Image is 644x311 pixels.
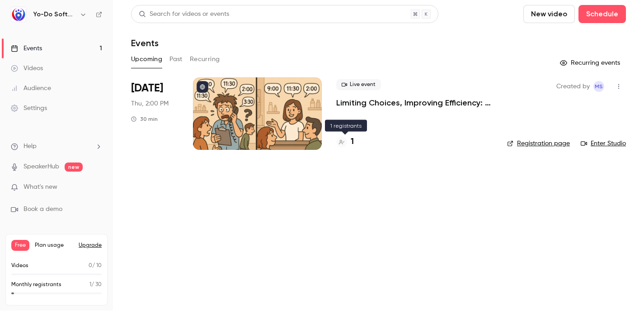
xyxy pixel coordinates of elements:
h6: Yo-Do Software [33,10,76,19]
a: Registration page [507,139,570,148]
a: 1 [336,136,354,148]
div: 30 min [131,115,158,123]
span: Mairead Staunton [593,81,604,92]
span: new [65,163,83,172]
span: Created by [556,81,590,92]
li: help-dropdown-opener [11,142,102,151]
span: Live event [336,79,381,90]
button: Past [169,52,183,67]
span: 0 [89,263,92,268]
p: Monthly registrants [11,281,61,289]
p: / 30 [89,281,102,289]
span: Plan usage [35,242,73,249]
span: Book a demo [24,205,62,214]
div: Settings [11,104,47,113]
p: Videos [11,262,28,270]
span: MS [595,81,603,92]
div: Audience [11,84,51,93]
button: Recurring [190,52,220,67]
div: Events [11,44,42,53]
span: Free [11,240,29,251]
a: SpeakerHub [24,162,59,172]
h4: 1 [351,136,354,148]
div: Videos [11,64,43,73]
a: Enter Studio [581,139,626,148]
div: Search for videos or events [139,10,229,19]
span: [DATE] [131,81,163,96]
button: Upcoming [131,52,162,67]
button: New video [523,5,575,23]
div: Sep 18 Thu, 2:00 PM (America/New York) [131,77,179,150]
img: Yo-Do Software [11,7,26,22]
span: 1 [89,282,91,287]
p: / 10 [89,262,102,270]
span: Thu, 2:00 PM [131,99,169,108]
h1: Events [131,38,159,48]
a: Limiting Choices, Improving Efficiency: How to Maximize Your Staff's Schedule [336,97,493,108]
button: Recurring events [556,56,626,70]
button: Upgrade [79,242,102,249]
button: Schedule [578,5,626,23]
span: What's new [24,182,57,192]
span: Help [24,142,37,151]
